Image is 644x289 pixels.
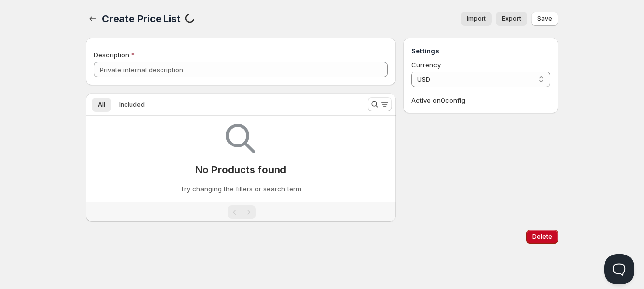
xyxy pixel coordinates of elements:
[368,97,392,111] button: Search and filter results
[119,101,145,109] span: Included
[532,233,552,241] span: Delete
[531,12,558,26] button: Save
[496,12,527,26] a: Export
[94,62,388,77] input: Private internal description
[411,46,550,56] h3: Settings
[102,13,181,25] span: Create Price List
[526,230,558,244] button: Delete
[467,15,486,23] span: Import
[226,124,255,153] img: Empty search results
[604,254,634,284] iframe: Help Scout Beacon - Open
[195,164,287,176] p: No Products found
[537,15,552,23] span: Save
[94,51,129,59] span: Description
[86,202,396,222] nav: Pagination
[411,95,550,105] p: Active on 0 config
[98,101,105,109] span: All
[180,184,301,194] p: Try changing the filters or search term
[461,12,492,26] button: Import
[502,15,521,23] span: Export
[411,61,441,69] span: Currency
